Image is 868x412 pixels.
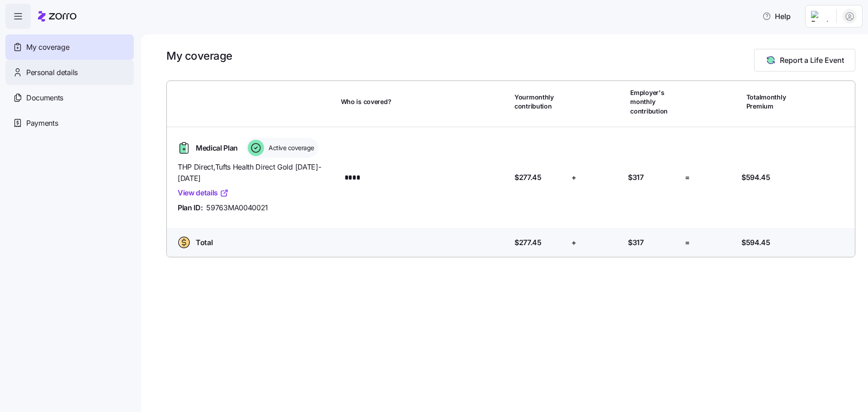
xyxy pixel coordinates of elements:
a: Documents [5,85,134,110]
span: $277.45 [514,172,542,183]
span: Active coverage [266,143,314,152]
span: THP Direct , Tufts Health Direct Gold [DATE]-[DATE] [178,161,334,184]
span: Medical Plan [196,142,238,154]
span: Plan ID: [178,202,203,213]
span: + [571,237,576,248]
span: Personal details [26,67,78,78]
span: $594.45 [741,172,770,183]
span: Report a Life Event [780,55,844,66]
a: View details [178,187,229,199]
span: Total [196,237,212,248]
span: + [571,172,576,183]
span: = [685,237,690,248]
span: Who is covered? [341,97,392,106]
img: Employer logo [811,11,829,22]
h1: My coverage [166,49,232,63]
span: Total monthly Premium [746,93,797,111]
span: Documents [26,92,63,104]
a: Payments [5,110,134,136]
a: My coverage [5,34,134,60]
span: Payments [26,118,58,129]
span: $317 [628,172,644,183]
span: Your monthly contribution [514,93,565,111]
span: Employer's monthly contribution [630,88,681,116]
a: Personal details [5,60,134,85]
span: $277.45 [514,237,542,248]
span: My coverage [26,42,69,53]
button: Report a Life Event [754,49,855,71]
span: = [685,172,690,183]
span: Help [762,11,791,22]
span: 59763MA0040021 [206,202,268,213]
button: Help [755,7,798,25]
span: $594.45 [741,237,770,248]
span: $317 [628,237,644,248]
